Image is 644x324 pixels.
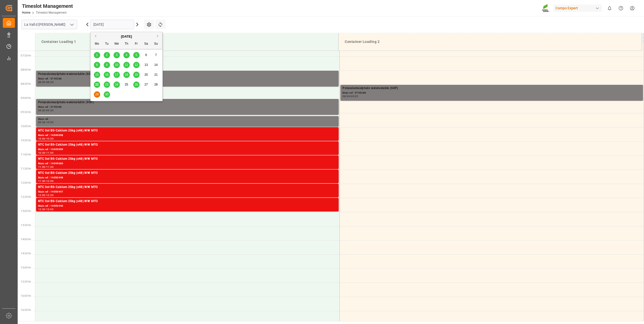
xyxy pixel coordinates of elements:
div: Choose Wednesday, September 17th, 2025 [114,72,120,78]
div: - [45,81,46,83]
div: Main ref : 5745288 [342,91,641,95]
div: Choose Friday, September 12th, 2025 [133,62,140,68]
div: Main ref : 14050446 [38,204,337,208]
div: Main ref : [38,117,337,121]
span: 6 [145,53,147,57]
span: 10:00 Hr [21,125,31,128]
div: 10:00 [38,138,45,140]
button: Next Month [157,35,160,38]
div: Choose Monday, September 29th, 2025 [94,91,100,98]
div: - [45,194,46,196]
span: 10:30 Hr [21,139,31,142]
div: NTC Sol BS-Calcium 25kg (x48) WW MTO [38,128,337,133]
span: 14:30 Hr [21,252,31,255]
div: 10:30 [38,152,45,154]
div: 12:30 [38,208,45,210]
img: Screenshot%202023-09-29%20at%2010.02.21.png_1712312052.png [542,4,550,13]
span: 11:30 Hr [21,167,31,170]
span: 20 [144,73,148,76]
button: open menu [68,21,75,29]
div: Potassiumsulphate watersoluble (SOP) [38,100,337,105]
div: Timeslot Management [22,2,73,10]
div: Main ref : 14049659 [38,147,337,152]
div: Choose Monday, September 15th, 2025 [94,72,100,78]
div: Choose Thursday, September 25th, 2025 [123,82,130,88]
div: 09:00 [38,109,45,112]
span: 12:30 Hr [21,196,31,198]
div: 11:00 [46,152,53,154]
span: 25 [125,83,128,86]
span: 13:30 Hr [21,224,31,227]
span: 13 [144,63,148,67]
div: Potassiumsulphate watersoluble (SOP) [342,86,641,91]
span: 13:00 Hr [21,210,31,212]
div: Main ref : 14049660 [38,161,337,166]
div: [DATE] [91,34,162,39]
div: Choose Monday, September 8th, 2025 [94,62,100,68]
div: Choose Wednesday, September 3rd, 2025 [114,52,120,58]
div: Choose Tuesday, September 30th, 2025 [104,91,110,98]
div: NTC Sol BS-Calcium 25kg (x48) WW MTO [38,142,337,147]
div: 10:30 [46,138,53,140]
div: Choose Sunday, September 14th, 2025 [153,62,159,68]
span: 09:00 Hr [21,97,31,99]
div: Main ref : 5745288 [38,105,337,109]
span: 4 [126,53,127,57]
div: - [45,208,46,210]
span: 23 [105,83,108,86]
span: 29 [95,93,98,96]
span: 30 [105,93,108,96]
div: Container Loading 2 [343,37,638,46]
div: Su [153,41,159,47]
span: 12:00 Hr [21,181,31,184]
div: Tu [104,41,110,47]
span: 16:00 Hr [21,294,31,297]
div: - [45,109,46,112]
div: Choose Tuesday, September 9th, 2025 [104,62,110,68]
div: 11:00 [38,166,45,168]
span: 15:00 Hr [21,266,31,269]
button: show 0 new notifications [604,3,615,14]
span: 17 [115,73,118,76]
div: Sa [143,41,149,47]
div: Container Loading 1 [39,37,334,46]
div: We [114,41,120,47]
div: Fr [133,41,140,47]
div: Choose Friday, September 5th, 2025 [133,52,140,58]
div: 13:00 [46,208,53,210]
div: 12:00 [38,194,45,196]
div: 08:00 [38,81,45,83]
span: 3 [116,53,118,57]
span: 1 [96,53,98,57]
div: Choose Monday, September 1st, 2025 [94,52,100,58]
div: 09:05 [351,95,358,97]
span: 5 [136,53,137,57]
div: 12:00 [46,180,53,182]
div: - [45,166,46,168]
div: Choose Saturday, September 6th, 2025 [143,52,149,58]
span: 18 [125,73,128,76]
div: - [45,180,46,182]
span: 8 [96,63,98,67]
div: Choose Wednesday, September 24th, 2025 [114,82,120,88]
div: 11:30 [46,166,53,168]
span: 15 [95,73,98,76]
button: Previous Month [93,35,96,38]
span: 16 [105,73,108,76]
span: 08:30 Hr [21,83,31,85]
span: 9 [106,63,108,67]
span: 19 [135,73,138,76]
span: 11:00 Hr [21,153,31,156]
div: Compo Expert [553,5,602,12]
div: 08:35 [46,81,53,83]
div: Choose Wednesday, September 10th, 2025 [114,62,120,68]
div: Choose Tuesday, September 23rd, 2025 [104,82,110,88]
span: 27 [144,83,148,86]
span: 11 [125,63,128,67]
div: Choose Thursday, September 18th, 2025 [123,72,130,78]
input: Type to search/select [21,20,77,29]
span: 14:00 Hr [21,238,31,241]
span: 09:30 Hr [21,111,31,114]
div: NTC Sol BS-Calcium 25kg (x48) WW MTO [38,156,337,161]
div: 09:36 [38,121,45,123]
